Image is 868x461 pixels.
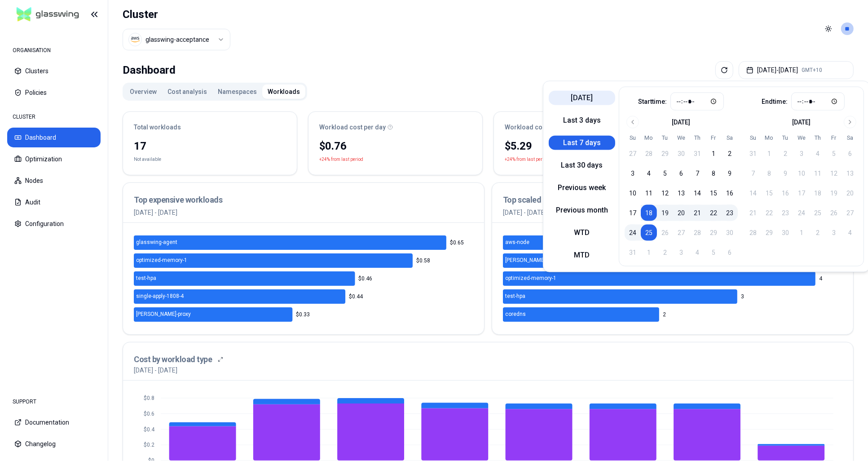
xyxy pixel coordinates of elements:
[705,205,722,221] button: 22
[657,165,673,182] button: 5
[7,412,101,432] button: Documentation
[124,84,162,99] button: Overview
[705,165,722,182] button: 8
[7,214,101,234] button: Configuration
[7,128,101,147] button: Dashboard
[503,194,842,206] h3: Top scaled workloads
[638,98,667,105] label: Start time:
[689,205,705,221] button: 21
[793,118,811,127] div: [DATE]
[689,134,705,142] th: Thursday
[134,353,212,366] h3: Cost by workload type
[625,165,641,182] button: 3
[319,155,363,164] p: +24% from last period
[134,208,473,217] p: [DATE] - [DATE]
[641,165,657,182] button: 4
[739,61,854,79] button: [DATE]-[DATE]GMT+10
[777,134,793,142] th: Tuesday
[7,149,101,169] button: Optimization
[722,165,738,182] button: 9
[123,7,230,22] h1: Cluster
[705,185,722,201] button: 15
[793,134,810,142] th: Wednesday
[262,84,305,99] button: Workloads
[705,146,722,162] button: 1
[673,134,689,142] th: Wednesday
[641,185,657,201] button: 11
[144,411,154,417] tspan: $0.6
[641,134,657,142] th: Monday
[722,146,738,162] button: 2
[673,205,689,221] button: 20
[745,134,761,142] th: Sunday
[657,185,673,201] button: 12
[625,225,641,241] button: 24
[123,61,176,79] div: Dashboard
[672,118,691,127] div: [DATE]
[673,185,689,201] button: 13
[319,123,471,132] div: Workload cost per day
[319,139,471,153] div: $0.76
[625,146,641,162] button: 27
[802,66,822,74] span: GMT+10
[549,248,615,262] button: MTD
[844,116,856,129] button: Go to next month
[123,29,230,50] button: Select a value
[7,192,101,212] button: Audit
[549,136,615,150] button: Last 7 days
[13,4,83,25] img: GlassWing
[549,113,615,128] button: Last 3 days
[549,91,615,105] button: [DATE]
[673,146,689,162] button: 30
[549,226,615,240] button: WTD
[7,61,101,81] button: Clusters
[144,442,154,448] tspan: $0.2
[131,35,140,44] img: aws
[134,139,286,153] div: 17
[7,171,101,191] button: Nodes
[762,98,788,105] label: End time:
[7,108,101,126] div: CLUSTER
[134,366,177,375] p: [DATE] - [DATE]
[7,393,101,411] div: SUPPORT
[134,123,286,132] div: Total workloads
[7,41,101,59] div: ORGANISATION
[625,185,641,201] button: 10
[134,155,161,164] div: Not available
[722,205,738,221] button: 23
[549,158,615,173] button: Last 30 days
[826,134,842,142] th: Friday
[657,146,673,162] button: 29
[689,146,705,162] button: 31
[810,134,826,142] th: Thursday
[657,205,673,221] button: 19
[549,181,615,195] button: Previous week
[144,395,154,401] tspan: $0.8
[134,194,473,206] h3: Top expensive workloads
[722,185,738,201] button: 16
[625,205,641,221] button: 17
[657,134,673,142] th: Tuesday
[144,426,155,433] tspan: $0.4
[145,35,209,44] div: glasswing-acceptance
[549,203,615,217] button: Previous month
[162,84,212,99] button: Cost analysis
[641,205,657,221] button: 18
[505,123,657,132] div: Workload cost
[705,134,722,142] th: Friday
[722,134,738,142] th: Saturday
[673,165,689,182] button: 6
[625,134,641,142] th: Sunday
[505,139,657,153] div: $5.29
[505,155,549,164] p: +24% from last period
[689,185,705,201] button: 14
[626,116,639,129] button: Go to previous month
[689,165,705,182] button: 7
[7,83,101,102] button: Policies
[503,208,842,217] p: [DATE] - [DATE]
[761,134,777,142] th: Monday
[641,146,657,162] button: 28
[7,434,101,454] button: Changelog
[212,84,262,99] button: Namespaces
[842,134,858,142] th: Saturday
